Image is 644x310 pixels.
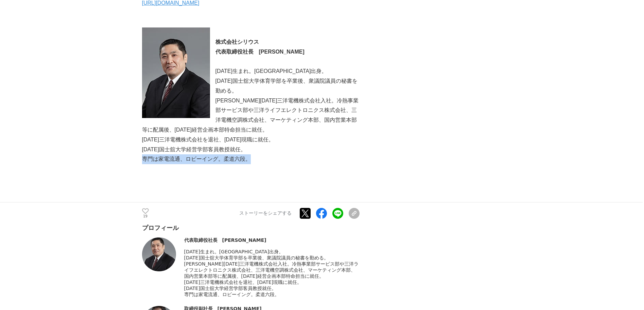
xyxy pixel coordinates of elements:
p: 専門は家電流通、ロビーイング。柔道六段。 [142,154,360,164]
strong: 株式会社シリウス [215,39,259,45]
p: [DATE]生まれ。[GEOGRAPHIC_DATA]出身。 [142,66,360,76]
span: [DATE]国士舘大学経営学部客員教授就任。 [184,286,276,291]
p: 19 [142,215,149,218]
img: thumbnail_db224b80-be0e-11ed-82b1-63959d12e76f.jpeg [142,27,210,118]
div: プロフィール [142,224,360,232]
div: 代表取締役社長 [PERSON_NAME] [184,237,360,244]
p: ストーリーをシェアする [239,210,292,216]
p: [DATE]国士舘大学経営学部客員教授就任。 [142,145,360,155]
img: thumbnail_4ede0320-bdc5-11ed-9377-077cfbbd6bd7.jpeg [142,237,176,271]
span: [DATE]生まれ。[GEOGRAPHIC_DATA]出身。 [184,249,284,254]
span: [PERSON_NAME][DATE]三洋電機株式会社入社。冷熱事業部サービス部や三洋ライフエレクトロニクス株式会社、三洋電機空調株式会社、マーケティング本部、国内営業本部等に配属後、[DATE... [184,261,359,279]
p: [DATE]三洋電機株式会社を退社、[DATE]現職に就任。 [142,135,360,145]
span: [DATE]国士舘大学体育学部を卒業後、衆議院議員の秘書を勤める。 [184,255,329,260]
strong: 代表取締役社長 [PERSON_NAME] [215,49,304,55]
span: [DATE]三洋電機株式会社を退社、[DATE]現職に就任。 [184,279,302,285]
span: 専門は家電流通、ロビーイング。柔道六段。 [184,292,279,297]
p: [DATE]国士舘大学体育学部を卒業後、衆議院議員の秘書を勤める。 [142,76,360,96]
p: [PERSON_NAME][DATE]三洋電機株式会社入社。冷熱事業部サービス部や三洋ライフエレクトロニクス株式会社、三洋電機空調株式会社、マーケティング本部、国内営業本部等に配属後、[DATE... [142,96,360,135]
